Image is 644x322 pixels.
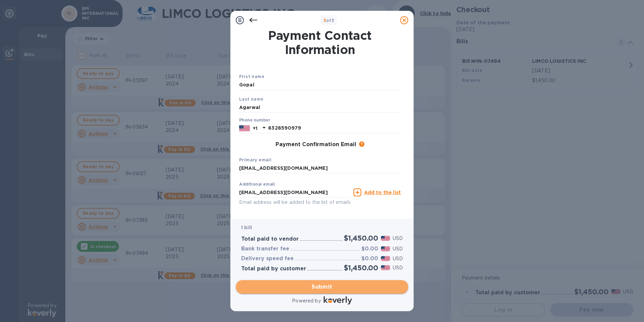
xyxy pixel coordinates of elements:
[393,264,403,271] p: USD
[239,198,351,206] p: Email address will be added to the list of emails
[393,235,403,242] p: USD
[239,125,250,132] img: US
[344,264,378,272] h2: $1,450.00
[361,246,378,252] h3: $0.00
[381,236,390,241] img: USD
[239,183,275,187] label: Additional email
[241,236,299,242] h3: Total paid to vendor
[324,296,352,304] img: Logo
[241,246,289,252] h3: Bank transfer fee
[241,283,403,291] span: Submit
[276,141,356,148] h3: Payment Confirmation Email
[236,280,408,294] button: Submit
[323,18,326,23] span: 3
[241,225,252,230] b: 1 bill
[323,18,334,23] b: of 3
[268,123,401,133] input: Enter your phone number
[381,265,390,270] img: USD
[393,255,403,262] p: USD
[239,157,271,162] b: Primary email
[239,213,297,218] b: Added additional emails
[381,256,390,261] img: USD
[239,97,264,102] b: Last name
[239,28,401,57] h1: Payment Contact Information
[239,74,264,79] b: First name
[364,190,401,195] u: Add to the list
[361,256,378,262] h3: $0.00
[239,80,401,90] input: Enter your first name
[241,266,306,272] h3: Total paid by customer
[344,234,378,242] h2: $1,450.00
[239,102,401,112] input: Enter your last name
[253,125,257,132] p: +1
[239,163,401,173] input: Enter your primary name
[381,246,390,251] img: USD
[239,118,270,123] label: Phone number
[292,297,321,304] p: Powered by
[239,187,351,197] input: Enter additional email
[241,256,294,262] h3: Delivery speed fee
[393,245,403,252] p: USD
